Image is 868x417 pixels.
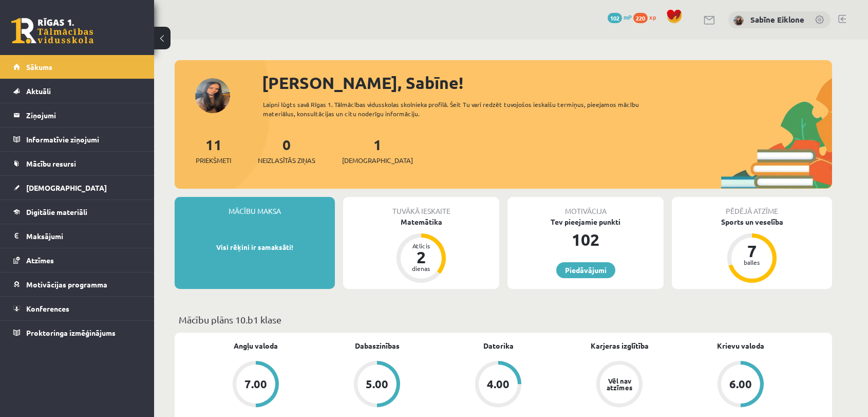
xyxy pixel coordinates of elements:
[624,13,632,21] span: mP
[26,256,54,265] span: Atzīmes
[13,152,141,175] a: Mācību resursi
[342,155,413,166] span: [DEMOGRAPHIC_DATA]
[13,248,141,272] a: Atzīmes
[26,224,141,248] legend: Maksājumi
[263,100,657,118] div: Laipni lūgts savā Rīgas 1. Tālmācības vidusskolas skolnieka profilā. Šeit Tu vari redzēt tuvojošo...
[175,197,335,216] div: Mācību maksa
[13,176,141,200] a: [DEMOGRAPHIC_DATA]
[26,207,87,216] span: Digitālie materiāli
[180,242,330,252] p: Visi rēķini ir samaksāti!
[13,321,141,345] a: Proktoringa izmēģinājums
[258,135,315,166] a: 0Neizlasītās ziņas
[195,361,316,409] a: 7.00
[366,378,388,390] div: 5.00
[196,155,231,166] span: Priekšmeti
[258,155,315,166] span: Neizlasītās ziņas
[26,159,76,168] span: Mācību resursi
[244,378,267,390] div: 7.00
[438,361,559,409] a: 4.00
[13,128,141,151] a: Informatīvie ziņojumi
[26,86,51,96] span: Aktuāli
[343,216,499,227] div: Matemātika
[633,13,648,23] span: 220
[507,216,664,227] div: Tev pieejamie punkti
[13,103,141,127] a: Ziņojumi
[26,128,141,151] legend: Informatīvie ziņojumi
[26,304,69,313] span: Konferences
[608,13,632,21] a: 102 mP
[262,70,832,95] div: [PERSON_NAME], Sabīne!
[13,79,141,103] a: Aktuāli
[196,135,231,166] a: 11Priekšmeti
[343,197,499,216] div: Tuvākā ieskaite
[737,259,767,265] div: balles
[672,197,832,216] div: Pēdējā atzīme
[507,227,664,252] div: 102
[487,378,510,390] div: 4.00
[26,280,107,289] span: Motivācijas programma
[26,183,107,192] span: [DEMOGRAPHIC_DATA]
[11,18,93,44] a: Rīgas 1. Tālmācības vidusskola
[556,262,615,278] a: Piedāvājumi
[406,243,437,249] div: Atlicis
[633,13,661,21] a: 220 xp
[649,13,656,21] span: xp
[342,135,413,166] a: 1[DEMOGRAPHIC_DATA]
[750,14,804,25] a: Sabīne Eiklone
[406,265,437,271] div: dienas
[591,340,649,351] a: Karjeras izglītība
[605,377,634,391] div: Vēl nav atzīmes
[729,378,752,390] div: 6.00
[343,216,499,284] a: Matemātika Atlicis 2 dienas
[733,15,744,26] img: Sabīne Eiklone
[483,340,514,351] a: Datorika
[355,340,400,351] a: Dabaszinības
[672,216,832,284] a: Sports un veselība 7 balles
[672,216,832,227] div: Sports un veselība
[13,200,141,224] a: Digitālie materiāli
[13,273,141,296] a: Motivācijas programma
[13,224,141,248] a: Maksājumi
[507,197,664,216] div: Motivācija
[737,243,767,259] div: 7
[406,249,437,265] div: 2
[316,361,438,409] a: 5.00
[559,361,680,409] a: Vēl nav atzīmes
[13,55,141,79] a: Sākums
[608,13,622,23] span: 102
[26,328,116,337] span: Proktoringa izmēģinājums
[717,340,764,351] a: Krievu valoda
[680,361,801,409] a: 6.00
[13,297,141,320] a: Konferences
[26,103,141,127] legend: Ziņojumi
[234,340,278,351] a: Angļu valoda
[26,62,52,71] span: Sākums
[179,313,828,327] p: Mācību plāns 10.b1 klase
